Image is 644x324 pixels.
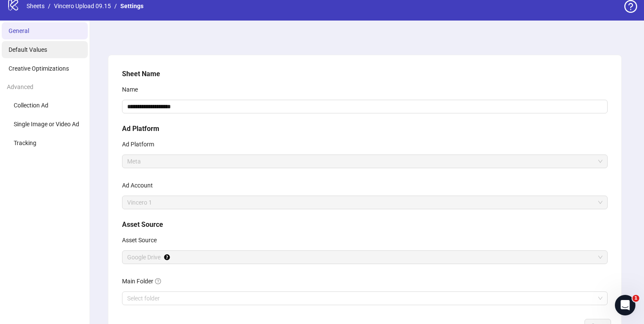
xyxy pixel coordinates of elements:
a: Settings [119,1,145,11]
label: Asset Source [122,233,162,247]
h5: Asset Source [122,220,608,230]
span: Tracking [14,140,36,146]
label: Ad Platform [122,137,160,151]
h5: Sheet Name [122,69,608,79]
div: Tooltip anchor [163,253,171,261]
h5: Ad Platform [122,124,608,134]
input: Name [122,100,608,113]
span: Single Image or Video Ad [14,121,79,128]
span: Creative Optimizations [9,65,69,72]
span: 1 [632,295,639,302]
li: / [114,1,117,11]
span: Vincero 1 [127,196,602,209]
a: Vincero Upload 09.15 [52,1,113,11]
iframe: Intercom live chat [615,295,635,315]
span: Google Drive [127,251,602,264]
span: General [9,27,29,34]
li: / [48,1,51,11]
span: question-circle [155,278,161,284]
span: Default Values [9,46,47,53]
label: Main Folder [122,274,167,288]
span: Meta [127,155,602,168]
label: Name [122,83,143,96]
span: Collection Ad [14,102,48,109]
label: Ad Account [122,178,158,192]
a: Sheets [25,1,46,11]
